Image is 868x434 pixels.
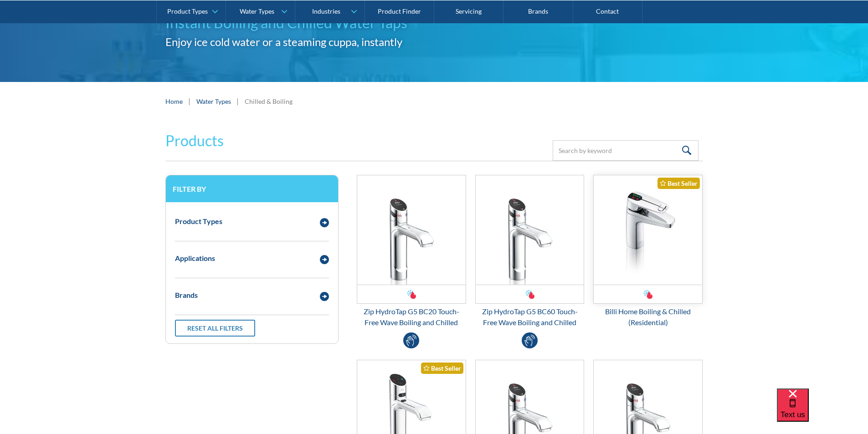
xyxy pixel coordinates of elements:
div: Product Types [175,216,222,227]
div: Zip HydroTap G5 BC60 Touch-Free Wave Boiling and Chilled [475,306,585,328]
h2: Products [165,130,224,152]
div: Best Seller [421,363,463,374]
img: Zip HydroTap G5 BC20 Touch-Free Wave Boiling and Chilled [357,175,466,285]
a: Water Types [196,97,231,106]
img: Billi Home Boiling & Chilled (Residential) [594,175,702,285]
div: Brands [175,290,198,301]
div: Zip HydroTap G5 BC20 Touch-Free Wave Boiling and Chilled [357,306,466,328]
div: Chilled & Boiling [245,97,293,106]
a: Billi Home Boiling & Chilled (Residential)Best SellerBilli Home Boiling & Chilled (Residential) [593,175,703,328]
div: Billi Home Boiling & Chilled (Residential) [593,306,703,328]
a: Zip HydroTap G5 BC20 Touch-Free Wave Boiling and ChilledZip HydroTap G5 BC20 Touch-Free Wave Boil... [357,175,466,328]
div: | [187,96,192,107]
a: Reset all filters [175,320,255,337]
input: Search by keyword [553,140,699,161]
img: Zip HydroTap G5 BC60 Touch-Free Wave Boiling and Chilled [476,175,584,285]
a: Zip HydroTap G5 BC60 Touch-Free Wave Boiling and ChilledZip HydroTap G5 BC60 Touch-Free Wave Boil... [475,175,585,328]
div: Product Types [167,7,208,15]
div: Industries [312,7,340,15]
iframe: podium webchat widget bubble [777,388,868,434]
div: Water Types [240,7,274,15]
div: Applications [175,253,215,264]
h2: Enjoy ice cold water or a steaming cuppa, instantly [165,34,703,50]
div: Best Seller [657,178,700,189]
h3: Filter by [173,184,331,193]
div: | [236,96,240,107]
a: Home [165,97,183,106]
